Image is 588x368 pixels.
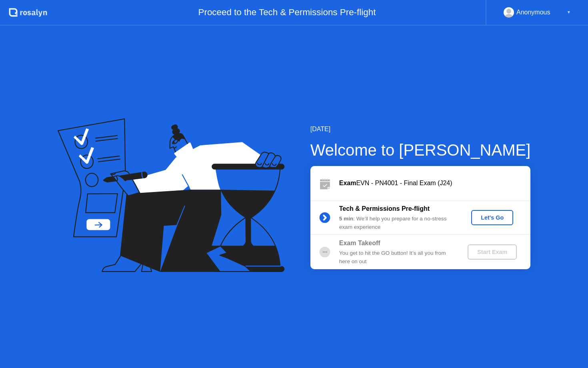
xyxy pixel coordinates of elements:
[339,205,430,212] b: Tech & Permissions Pre-flight
[339,178,530,188] div: EVN - PN4001 - Final Exam (J24)
[516,7,550,18] div: Anonymous
[468,244,517,260] button: Start Exam
[567,7,571,18] div: ▼
[310,124,531,134] div: [DATE]
[471,249,514,255] div: Start Exam
[339,240,380,246] b: Exam Takeoff
[339,216,354,222] b: 5 min
[474,214,510,221] div: Let's Go
[310,138,531,162] div: Welcome to [PERSON_NAME]
[339,215,454,231] div: : We’ll help you prepare for a no-stress exam experience
[339,180,356,186] b: Exam
[471,210,513,225] button: Let's Go
[339,249,454,266] div: You get to hit the GO button! It’s all you from here on out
